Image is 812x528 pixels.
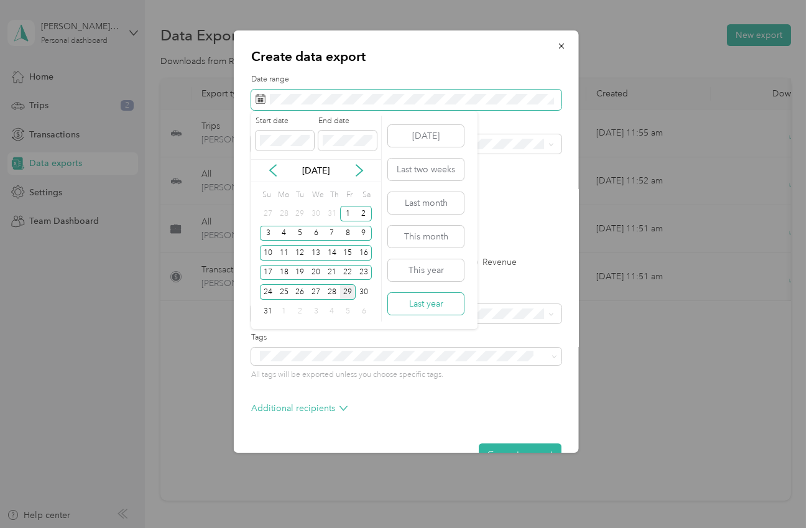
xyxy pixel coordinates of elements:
[260,265,276,280] div: 17
[293,187,305,204] div: Tu
[260,284,276,300] div: 24
[356,226,372,241] div: 9
[290,164,342,177] p: [DATE]
[356,284,372,300] div: 30
[388,125,464,147] button: [DATE]
[388,159,464,180] button: Last two weeks
[251,369,561,381] p: All tags will be exported unless you choose specific tags.
[260,226,276,241] div: 3
[388,226,464,248] button: This month
[260,187,272,204] div: Su
[251,48,561,65] p: Create data export
[276,284,292,300] div: 25
[340,265,356,280] div: 22
[276,265,292,280] div: 18
[324,304,340,320] div: 4
[469,258,517,267] label: Revenue
[310,187,324,204] div: We
[324,226,340,241] div: 7
[340,304,356,320] div: 5
[356,206,372,221] div: 2
[256,116,314,127] label: Start date
[276,245,292,261] div: 11
[251,332,561,343] label: Tags
[292,226,308,241] div: 5
[388,293,464,315] button: Last year
[340,284,356,300] div: 29
[388,192,464,214] button: Last month
[292,284,308,300] div: 26
[292,304,308,320] div: 2
[251,402,348,415] p: Additional recipients
[276,206,292,221] div: 28
[324,265,340,280] div: 21
[479,443,561,465] button: Generate export
[276,304,292,320] div: 1
[308,206,324,221] div: 30
[308,265,324,280] div: 20
[388,259,464,281] button: This year
[356,265,372,280] div: 23
[292,245,308,261] div: 12
[318,116,377,127] label: End date
[324,245,340,261] div: 14
[260,245,276,261] div: 10
[251,74,561,85] label: Date range
[344,187,356,204] div: Fr
[328,187,340,204] div: Th
[742,458,812,528] iframe: Everlance-gr Chat Button Frame
[324,284,340,300] div: 28
[356,245,372,261] div: 16
[276,187,290,204] div: Mo
[340,245,356,261] div: 15
[260,304,276,320] div: 31
[292,206,308,221] div: 29
[360,187,372,204] div: Sa
[308,304,324,320] div: 3
[308,284,324,300] div: 27
[340,206,356,221] div: 1
[260,206,276,221] div: 27
[292,265,308,280] div: 19
[308,226,324,241] div: 6
[308,245,324,261] div: 13
[356,304,372,320] div: 6
[276,226,292,241] div: 4
[324,206,340,221] div: 31
[340,226,356,241] div: 8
